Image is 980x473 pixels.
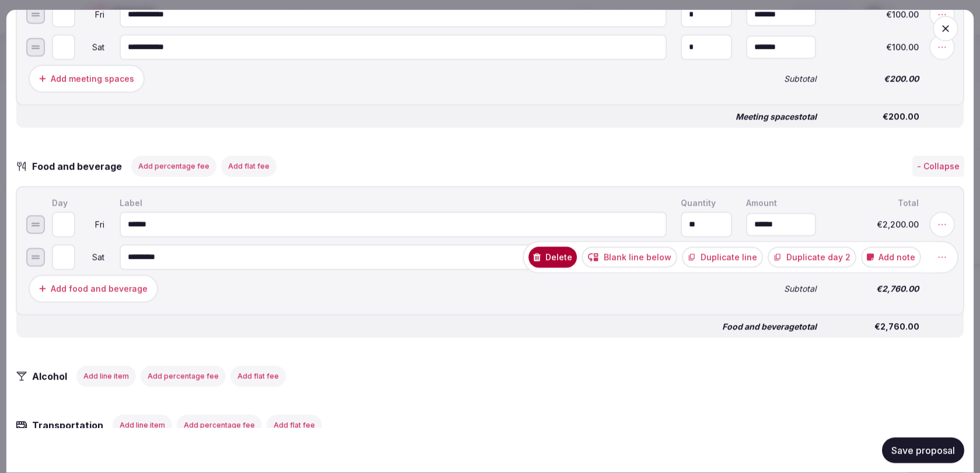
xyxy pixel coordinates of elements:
span: €2,760.00 [830,285,919,293]
div: Add food and beverage [51,283,148,295]
div: Subtotal [744,282,818,295]
h3: Alcohol [27,369,79,383]
div: Day [50,197,108,209]
span: €200.00 [830,75,919,83]
button: Add meeting spaces [29,65,145,93]
button: Add percentage fee [177,415,262,436]
div: Sat [78,253,106,261]
button: Save proposal [882,437,964,463]
span: €200.00 [831,113,919,121]
span: Food and beverage total [722,323,817,331]
span: €100.00 [830,43,919,51]
button: Add flat fee [267,415,322,436]
button: Add flat fee [221,156,276,177]
div: Amount [744,197,818,209]
h3: Food and beverage [27,159,134,173]
div: Add meeting spaces [51,73,134,85]
button: Add note [861,247,921,268]
button: Add food and beverage [29,275,158,303]
div: Quantity [678,197,734,209]
button: Delete [528,247,577,268]
button: - Collapse [912,156,964,177]
button: Add line item [113,415,172,436]
button: Add line item [76,366,136,387]
button: Duplicate day 2 [768,247,856,268]
div: Total [828,197,921,209]
span: Meeting spaces total [736,113,817,121]
div: Label [117,197,669,209]
div: Fri [78,220,106,229]
div: Sat [78,43,106,51]
button: Add percentage fee [141,366,226,387]
button: Blank line below [582,247,677,268]
h3: Transportation [27,418,115,432]
div: Subtotal [744,72,818,85]
span: €2,200.00 [830,220,919,229]
button: Add flat fee [230,366,286,387]
button: Duplicate line [682,247,763,268]
span: €2,760.00 [831,323,919,331]
button: Add percentage fee [131,156,216,177]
